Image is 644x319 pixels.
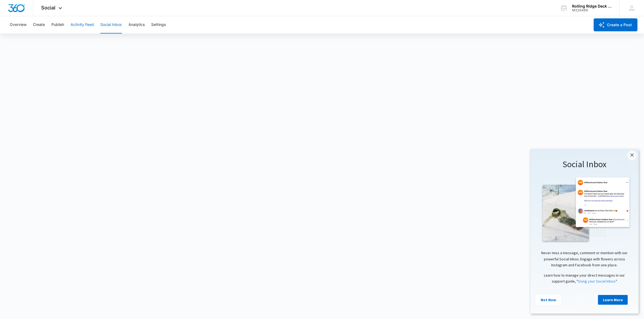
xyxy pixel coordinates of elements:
[572,4,612,8] div: account name
[68,146,97,156] a: Learn More
[41,5,56,11] span: Social
[100,16,122,33] button: Social Inbox
[71,16,94,33] button: Activity Feed
[5,10,103,21] h1: Social Inbox
[33,16,45,33] button: Create
[594,18,638,31] button: Create a Post
[48,130,85,135] a: Using your Social Inbox.
[10,16,27,33] button: Overview
[5,123,103,135] p: Learn how to manage your direct messages in our support guide, " "
[97,2,107,11] a: Close modal
[151,16,166,33] button: Settings
[128,16,145,33] button: Analytics
[51,16,64,33] button: Publish
[5,101,103,119] p: Never miss a message, comment or mention with our powerful Social Inbox. Engage with flowers acro...
[572,8,612,12] div: account id
[5,146,31,156] a: Not Now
